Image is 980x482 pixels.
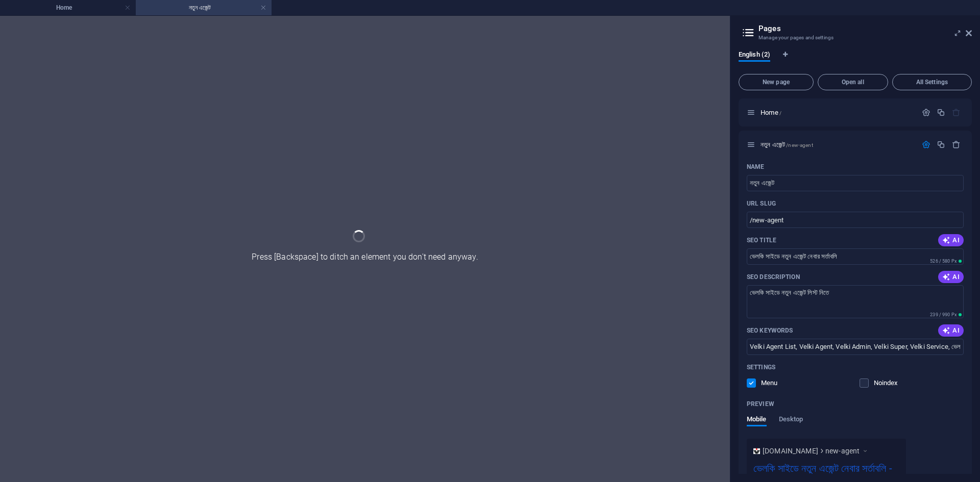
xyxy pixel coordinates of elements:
[739,50,972,70] div: Language Tabs
[779,413,803,427] span: Desktop
[747,199,776,208] label: Last part of the URL for this page
[938,324,964,337] button: AI
[761,141,813,148] span: নতুন এজেন্ট
[930,312,957,317] span: 239 / 990 Px
[747,236,776,244] p: SEO Title
[897,79,967,85] span: All Settings
[747,415,803,435] div: Preview
[822,79,884,85] span: Open all
[942,236,960,244] span: AI
[758,33,951,42] h3: Manage your pages and settings
[753,448,760,454] img: VelkiLogo-iwD4beqApbEwzyyHL8z61Q-M4m9odgiow7pJaPTLXcRyQ.png
[928,258,964,265] span: Calculated pixel length in search results
[747,413,767,427] span: Mobile
[922,140,930,149] div: Settings
[757,141,917,148] div: নতুন এজেন্ট/new-agent
[938,271,964,283] button: AI
[937,108,945,117] div: Duplicate
[952,140,961,149] div: Remove
[747,363,775,371] p: Settings
[747,163,764,171] p: Name
[747,273,800,281] p: SEO Description
[747,248,964,265] input: নতুন এজেন্ট
[747,273,800,281] label: The text in search results and social media
[942,326,960,335] span: AI
[747,285,964,318] textarea: The text in search results and social media
[922,108,930,117] div: Settings
[938,234,964,246] button: AI
[892,74,972,90] button: All Settings
[747,199,776,208] p: URL SLUG
[747,326,793,335] p: SEO Keywords
[818,74,888,90] button: Open all
[825,446,860,456] span: new-agent
[930,259,957,264] span: 526 / 580 Px
[952,108,961,117] div: The startpage cannot be deleted
[136,2,272,13] h4: নতুন এজেন্ট
[747,400,774,408] p: Preview of your page in search results
[743,79,809,85] span: New page
[758,24,972,33] h2: Pages
[757,109,917,116] div: Home/
[874,378,907,388] p: Instruct search engines to exclude this page from search results.
[747,212,964,228] input: Last part of the URL for this page
[786,142,813,148] span: /new-agent
[739,74,814,90] button: New page
[937,140,945,149] div: Duplicate
[763,446,818,456] span: [DOMAIN_NAME]
[928,311,964,318] span: Calculated pixel length in search results
[761,109,781,116] span: Home
[739,48,770,63] span: English (2)
[942,273,960,281] span: AI
[779,110,781,116] span: /
[761,378,794,388] p: Define if you want this page to be shown in auto-generated navigation.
